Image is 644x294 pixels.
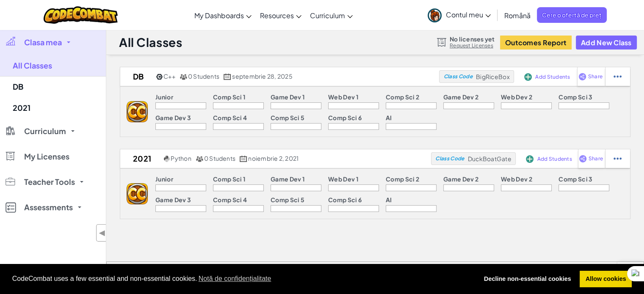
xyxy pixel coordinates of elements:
[120,70,154,83] h2: DB
[468,155,511,162] span: DuckBoatGate
[500,36,572,49] button: Outcomes Report
[328,114,362,121] p: Comp Sci 6
[44,6,118,24] img: CodeCombat logo
[423,2,495,28] a: Contul meu
[328,196,362,203] p: Comp Sci 6
[163,72,175,80] span: C++
[107,261,204,283] h1: Shared Classes
[614,155,622,162] img: IconStudentEllipsis.svg
[24,127,66,135] span: Curriculum
[120,152,162,165] h2: 2021
[232,72,292,80] span: septembrie 28, 2025
[256,4,306,27] a: Resources
[478,271,577,288] a: deny cookies
[526,155,533,163] img: IconAddStudents.svg
[260,11,294,20] span: Resources
[24,178,75,186] span: Teacher Tools
[446,10,491,19] span: Contul meu
[196,156,203,162] img: MultipleUsers.png
[24,38,62,46] span: Clasa mea
[213,176,246,182] p: Comp Sci 1
[271,93,305,100] p: Game Dev 1
[500,4,535,27] a: Română
[537,157,572,162] span: Add Students
[204,154,235,162] span: 0 Students
[444,74,473,79] span: Class Code
[24,153,69,160] span: My Licenses
[271,114,304,121] p: Comp Sci 5
[576,36,637,49] button: Add New Class
[501,176,532,182] p: Web Dev 2
[120,70,439,83] a: DB C++ 0 Students septembrie 28, 2025
[579,155,587,162] img: IconShare_Purple.svg
[450,42,495,49] a: Request Licenses
[386,93,419,100] p: Comp Sci 2
[197,272,273,285] a: learn more about cookies
[171,154,191,162] span: Python
[386,176,419,182] p: Comp Sci 2
[119,34,182,50] h1: All Classes
[504,11,531,20] span: Română
[156,74,163,80] img: cpp.png
[24,203,73,211] span: Assessments
[120,152,431,165] a: 2021 Python 0 Students noiembrie 2, 2021
[524,73,532,81] img: IconAddStudents.svg
[386,114,392,121] p: AI
[155,114,191,121] p: Game Dev 3
[535,74,570,80] span: Add Students
[435,156,464,161] span: Class Code
[188,72,219,80] span: 0 Students
[476,73,510,80] span: BigRiceBox
[155,196,191,203] p: Game Dev 3
[580,271,632,288] a: allow cookies
[428,8,442,22] img: avatar
[386,196,392,203] p: AI
[443,176,478,182] p: Game Dev 2
[310,11,345,20] span: Curriculum
[248,154,299,162] span: noiembrie 2, 2021
[558,176,592,182] p: Comp Sci 3
[213,114,247,121] p: Comp Sci 4
[127,101,148,122] img: logo
[127,183,148,204] img: logo
[558,93,592,100] p: Comp Sci 3
[240,156,247,162] img: calendar.svg
[180,74,187,80] img: MultipleUsers.png
[328,93,359,100] p: Web Dev 1
[12,272,472,285] span: CodeCombat uses a few essential and non-essential cookies.
[306,4,357,27] a: Curriculum
[588,74,603,79] span: Share
[213,196,247,203] p: Comp Sci 4
[190,4,256,27] a: My Dashboards
[213,93,246,100] p: Comp Sci 1
[271,176,305,182] p: Game Dev 1
[537,7,607,23] a: Cere o ofertă de preț
[99,227,106,239] span: ◀
[443,93,478,100] p: Game Dev 2
[589,156,603,161] span: Share
[194,11,244,20] span: My Dashboards
[271,196,304,203] p: Comp Sci 5
[578,73,586,80] img: IconShare_Purple.svg
[155,176,173,182] p: Junior
[501,93,532,100] p: Web Dev 2
[224,74,231,80] img: calendar.svg
[155,93,173,100] p: Junior
[614,73,622,80] img: IconStudentEllipsis.svg
[328,176,359,182] p: Web Dev 1
[164,156,170,162] img: python.png
[450,36,495,42] span: No licenses yet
